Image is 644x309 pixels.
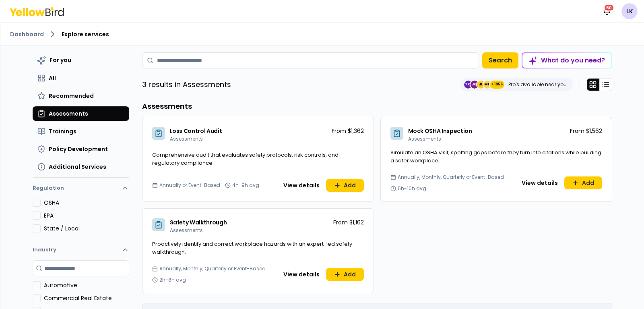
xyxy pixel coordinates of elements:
[398,185,426,192] span: 5h-10h avg
[33,89,129,103] button: Recommended
[564,176,602,189] button: Add
[10,30,44,38] a: Dashboard
[33,71,129,85] button: All
[33,181,129,199] button: Regulation
[279,268,324,281] button: View details
[390,149,601,164] span: Simulate an OSHA visit, spotting gaps before they turn into citations while building a safer work...
[483,81,491,89] span: MH
[10,29,634,39] nav: breadcrumb
[170,127,222,135] span: Loss Control Audit
[508,81,567,88] p: Pro's available near you
[159,182,220,189] span: Annually or Event-Based
[33,52,129,68] button: For you
[33,124,129,139] button: Trainings
[49,163,106,171] span: Additional Services
[408,135,441,142] span: Assessments
[599,3,615,19] button: 60
[152,240,352,256] span: Proactively identify and correct workplace hazards with an expert-led safety walkthrough.
[33,239,129,260] button: Industry
[33,142,129,156] button: Policy Development
[471,81,479,89] span: JG
[44,294,129,302] label: Commercial Real Estate
[33,199,129,239] div: Regulation
[326,179,364,192] button: Add
[279,179,324,192] button: View details
[33,160,129,174] button: Additional Services
[49,127,76,135] span: Trainings
[517,176,563,189] button: View details
[482,52,518,68] button: Search
[332,127,364,135] p: From $1,362
[170,218,227,226] span: Safety Walkthrough
[408,127,472,135] span: Mock OSHA Inspection
[522,52,612,68] button: What do you need?
[49,110,88,118] span: Assessments
[49,145,108,153] span: Policy Development
[170,135,203,142] span: Assessments
[464,81,472,89] span: TC
[33,106,129,121] button: Assessments
[159,277,186,283] span: 2h-8h avg
[142,79,231,90] p: 3 results in Assessments
[522,53,611,68] div: What do you need?
[152,151,339,167] span: Comprehensive audit that evaluates safety protocols, risk controls, and regulatory compliance.
[232,182,259,189] span: 4h-9h avg
[44,212,129,220] label: EPA
[491,81,503,89] span: +1956
[44,281,129,289] label: Automotive
[62,30,109,38] span: Explore services
[621,3,638,19] span: LK
[50,56,71,64] span: For you
[170,227,203,234] span: Assessments
[570,127,602,135] p: From $1,562
[49,74,56,82] span: All
[477,81,485,89] span: JL
[398,174,504,180] span: Annually, Monthly, Quarterly or Event-Based
[49,92,94,100] span: Recommended
[326,268,364,281] button: Add
[333,218,364,226] p: From $1,162
[44,224,129,232] label: State / Local
[44,199,129,207] label: OSHA
[604,4,614,11] div: 60
[142,101,612,112] h3: Assessments
[159,265,266,272] span: Annually, Monthly, Quarterly or Event-Based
